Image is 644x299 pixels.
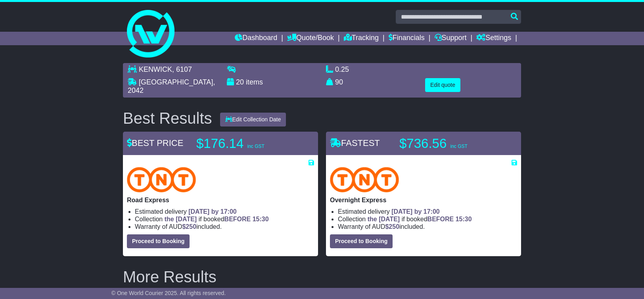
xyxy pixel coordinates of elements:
[389,32,425,45] a: Financials
[368,216,472,222] span: if booked
[165,216,197,222] span: the [DATE]
[127,138,183,148] span: BEST PRICE
[338,223,517,230] li: Warranty of AUD included.
[135,223,314,230] li: Warranty of AUD included.
[450,144,467,149] span: inc GST
[235,32,277,45] a: Dashboard
[335,65,349,73] span: 0.25
[253,216,269,222] span: 15:30
[188,208,237,215] span: [DATE] by 17:00
[127,167,196,192] img: TNT Domestic: Road Express
[186,223,196,230] span: 250
[123,268,521,286] h2: More Results
[139,78,213,86] span: [GEOGRAPHIC_DATA]
[135,208,314,215] li: Estimated delivery
[391,208,440,215] span: [DATE] by 17:00
[330,138,380,148] span: FASTEST
[330,234,393,248] button: Proceed to Booking
[135,215,314,223] li: Collection
[127,196,314,204] p: Road Express
[368,216,400,222] span: the [DATE]
[287,32,334,45] a: Quote/Book
[330,196,517,204] p: Overnight Express
[338,208,517,215] li: Estimated delivery
[196,136,295,151] p: $176.14
[247,144,264,149] span: inc GST
[165,216,269,222] span: if booked
[172,65,192,73] span: , 6107
[338,215,517,223] li: Collection
[399,136,498,151] p: $736.56
[220,113,286,126] button: Edit Collection Date
[139,65,172,73] span: KENWICK
[435,32,467,45] a: Support
[335,78,343,86] span: 90
[344,32,379,45] a: Tracking
[236,78,244,86] span: 20
[111,290,226,296] span: © One World Courier 2025. All rights reserved.
[330,167,399,192] img: TNT Domestic: Overnight Express
[246,78,263,86] span: items
[127,234,190,248] button: Proceed to Booking
[224,216,251,222] span: BEFORE
[476,32,511,45] a: Settings
[385,223,399,230] span: $
[119,109,216,127] div: Best Results
[182,223,196,230] span: $
[427,216,454,222] span: BEFORE
[128,78,215,95] span: , 2042
[389,223,399,230] span: 250
[456,216,472,222] span: 15:30
[425,78,460,92] button: Edit quote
